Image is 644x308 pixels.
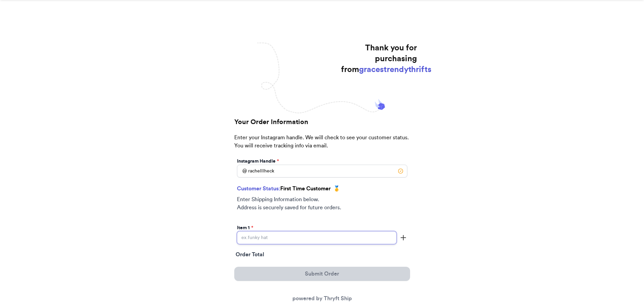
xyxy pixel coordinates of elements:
[237,224,253,231] label: Item 1
[237,186,280,191] span: Customer Status:
[359,66,431,74] span: gracestrendythrifts
[234,134,410,157] p: Enter your Instagram handle. We will check to see your customer status. You will receive tracking...
[237,231,397,244] input: ex.funky hat
[237,158,279,165] label: Instagram Handle
[234,117,410,134] h2: Your Order Information
[234,267,410,281] button: Submit Order
[236,251,409,260] div: Order Total
[237,165,247,177] div: @
[292,296,352,301] a: powered by Thryft Ship
[280,186,331,191] span: First Time Customer
[333,185,340,193] span: 🥇
[237,195,407,212] p: Enter Shipping Information below. Address is securely saved for future orders.
[341,43,417,75] h1: Thank you for purchasing from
